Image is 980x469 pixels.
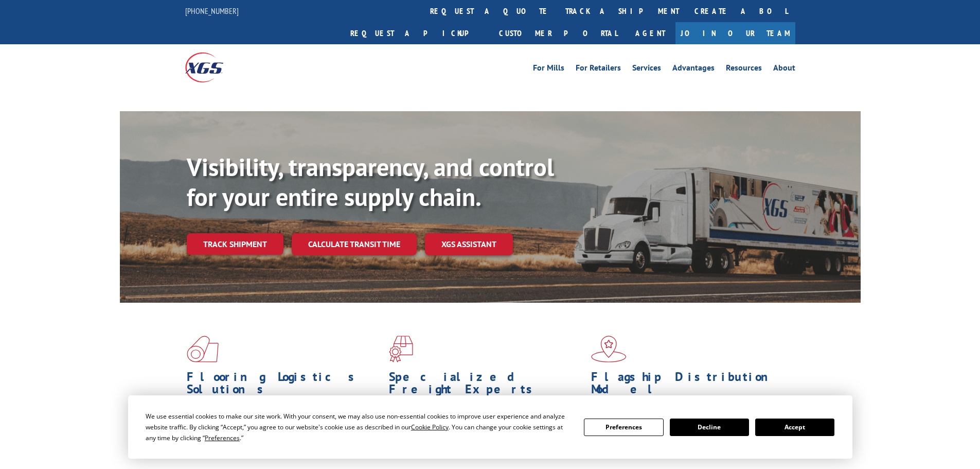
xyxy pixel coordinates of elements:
[185,6,239,16] a: [PHONE_NUMBER]
[146,411,572,443] div: We use essential cookies to make our site work. With your consent, we may also use non-essential ...
[591,371,786,401] h1: Flagship Distribution Model
[411,423,449,431] span: Cookie Policy
[584,419,663,436] button: Preferences
[389,336,413,362] img: xgs-icon-focused-on-flooring-red
[670,419,749,436] button: Decline
[205,433,240,442] span: Preferences
[576,64,621,75] a: For Retailers
[128,395,852,459] div: Cookie Consent Prompt
[187,371,381,401] h1: Flooring Logistics Solutions
[389,371,583,401] h1: Specialized Freight Experts
[625,22,675,44] a: Agent
[187,336,219,362] img: xgs-icon-total-supply-chain-intelligence-red
[675,22,795,44] a: Join Our Team
[187,233,283,255] a: Track shipment
[773,64,795,75] a: About
[726,64,762,75] a: Resources
[533,64,564,75] a: For Mills
[187,151,554,213] b: Visibility, transparency, and control for your entire supply chain.
[292,233,417,255] a: Calculate transit time
[755,419,834,436] button: Accept
[425,233,513,255] a: XGS ASSISTANT
[591,336,627,362] img: xgs-icon-flagship-distribution-model-red
[672,64,715,75] a: Advantages
[343,22,491,44] a: Request a pickup
[632,64,661,75] a: Services
[491,22,625,44] a: Customer Portal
